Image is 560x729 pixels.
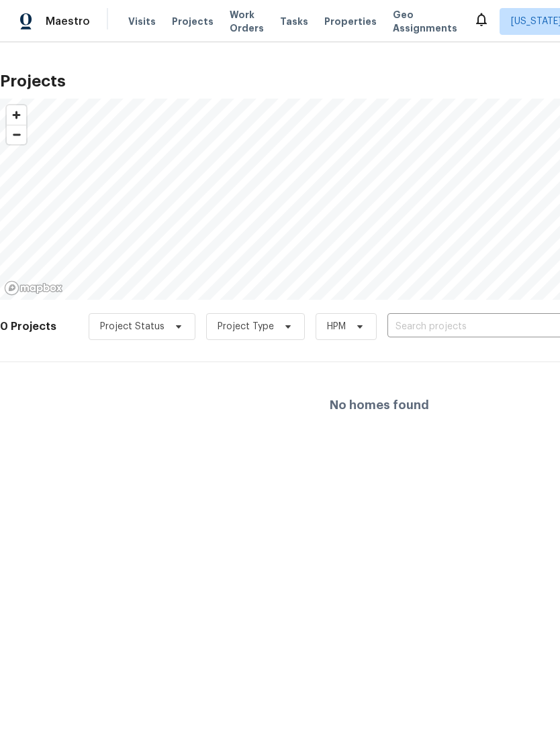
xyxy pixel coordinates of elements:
[128,15,156,28] span: Visits
[7,125,26,144] button: Zoom out
[172,15,214,28] span: Projects
[7,125,26,144] span: Zoom out
[327,320,346,333] span: HPM
[46,15,90,28] span: Maestro
[393,8,457,35] span: Geo Assignments
[230,8,264,35] span: Work Orders
[4,280,63,296] a: Mapbox homepage
[100,320,165,333] span: Project Status
[280,17,308,26] span: Tasks
[330,398,429,412] h4: No homes found
[218,320,274,333] span: Project Type
[387,317,541,337] input: Search projects
[324,15,377,28] span: Properties
[7,105,26,125] button: Zoom in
